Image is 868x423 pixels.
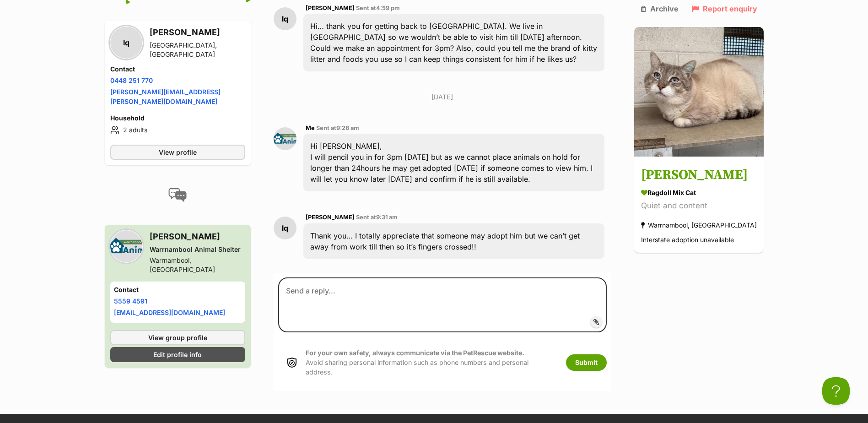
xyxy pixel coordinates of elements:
[634,158,764,253] a: [PERSON_NAME] Ragdoll Mix Cat Quiet and content Warrnambool, [GEOGRAPHIC_DATA] Interstate adoptio...
[822,377,850,405] iframe: Help Scout Beacon - Open
[303,14,604,71] div: Hi… thank you for getting back to [GEOGRAPHIC_DATA]. We live in [GEOGRAPHIC_DATA] so we wouldn’t ...
[376,5,400,11] span: 4:59 pm
[641,5,679,13] a: Archive
[306,349,524,357] strong: For your own safety, always communicate via the PetRescue website.
[303,223,604,259] div: Thank you… I totally appreciate that someone may adopt him but we can’t get away from work till t...
[114,286,242,295] h4: Contact
[114,298,147,305] a: 5559 4591
[641,188,757,197] div: Ragdoll Mix Cat
[641,236,734,244] span: Interstate adoption unavailable
[110,77,153,85] a: 0448 251 770
[110,114,246,123] h4: Household
[274,92,611,102] p: [DATE]
[150,245,246,255] div: Warrnambool Animal Shelter
[150,256,246,275] div: Warrnambool, [GEOGRAPHIC_DATA]
[148,333,207,343] span: View group profile
[566,354,607,371] button: Submit
[274,217,297,239] div: lq
[110,88,221,106] a: [PERSON_NAME][EMAIL_ADDRESS][PERSON_NAME][DOMAIN_NAME]
[110,27,142,59] div: lq
[641,219,757,231] div: Warrnambool, [GEOGRAPHIC_DATA]
[110,347,246,363] a: Edit profile info
[303,134,604,191] div: Hi [PERSON_NAME], I will pencil you in for 3pm [DATE] but as we cannot place animals on hold for ...
[159,148,197,157] span: View profile
[110,65,246,74] h4: Contact
[316,125,359,131] span: Sent at
[306,214,355,221] span: [PERSON_NAME]
[150,41,246,60] div: [GEOGRAPHIC_DATA], [GEOGRAPHIC_DATA]
[150,231,246,244] h3: [PERSON_NAME]
[306,348,557,377] p: Avoid sharing personal information such as phone numbers and personal address.
[110,331,246,346] a: View group profile
[692,5,757,13] a: Report enquiry
[168,189,187,202] img: conversation-icon-4a6f8262b818ee0b60e3300018af0b2d0b884aa5de6e9bcb8d3d4eeb1a70a7c4.svg
[110,231,142,263] img: Warrnambool Animal Shelter profile pic
[356,5,400,11] span: Sent at
[641,165,757,185] h3: [PERSON_NAME]
[153,350,202,360] span: Edit profile info
[306,5,355,11] span: [PERSON_NAME]
[376,214,398,221] span: 9:31 am
[110,145,246,160] a: View profile
[306,125,315,131] span: Me
[274,7,297,30] div: lq
[634,27,764,156] img: Stewart
[356,214,398,221] span: Sent at
[641,200,757,212] div: Quiet and content
[110,125,246,136] li: 2 adults
[274,127,297,150] img: Alicia franklin profile pic
[114,309,225,317] a: [EMAIL_ADDRESS][DOMAIN_NAME]
[336,125,359,131] span: 9:28 am
[150,27,246,39] h3: [PERSON_NAME]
